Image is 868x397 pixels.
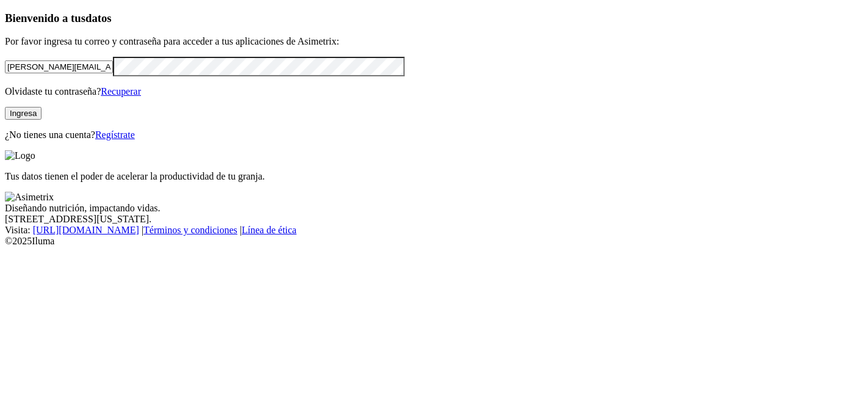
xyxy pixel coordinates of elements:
h3: Bienvenido a tus [5,12,863,25]
p: Olvidaste tu contraseña? [5,86,863,97]
p: Por favor ingresa tu correo y contraseña para acceder a tus aplicaciones de Asimetrix: [5,36,863,47]
div: Visita : | | [5,225,863,236]
span: datos [85,12,112,24]
input: Tu correo [5,60,113,73]
img: Asimetrix [5,192,54,203]
img: Logo [5,150,35,161]
button: Ingresa [5,107,42,120]
div: [STREET_ADDRESS][US_STATE]. [5,214,863,225]
p: Tus datos tienen el poder de acelerar la productividad de tu granja. [5,171,863,182]
a: Línea de ética [242,225,297,235]
p: ¿No tienes una cuenta? [5,129,863,140]
a: [URL][DOMAIN_NAME] [33,225,139,235]
a: Recuperar [101,86,141,97]
a: Regístrate [95,129,135,140]
div: © 2025 Iluma [5,236,863,247]
a: Términos y condiciones [143,225,237,235]
div: Diseñando nutrición, impactando vidas. [5,203,863,214]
